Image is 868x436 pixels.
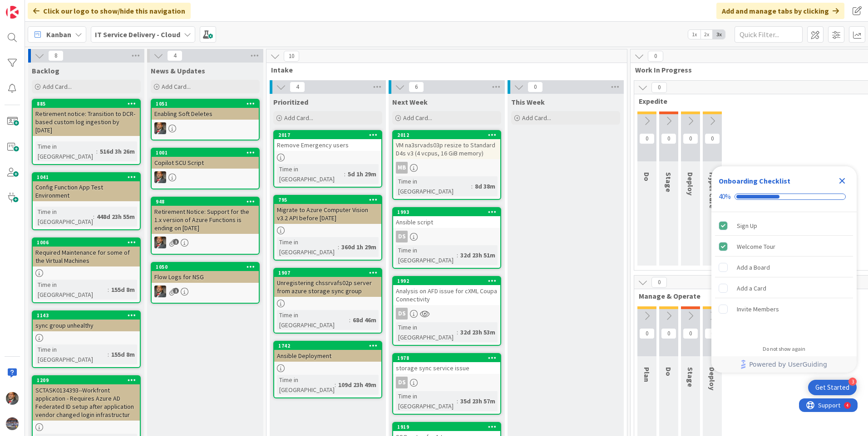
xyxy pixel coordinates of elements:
div: DS [393,377,500,388]
div: 155d 8m [109,285,137,295]
div: 1907 [278,270,381,276]
a: 885Retirement notice: Transition to DCR-based custom log ingestion by [DATE]Time in [GEOGRAPHIC_D... [32,99,141,165]
div: Time in [GEOGRAPHIC_DATA] [35,141,96,161]
div: 2017Remove Emergency users [274,131,381,151]
div: 1051 [156,101,259,107]
div: DS [393,231,500,242]
div: 1742 [278,343,381,349]
div: 885 [33,100,140,108]
div: 2017 [274,131,381,139]
div: Enabling Soft Deletes [152,108,259,120]
span: : [349,315,350,325]
span: Hyper Care [708,172,717,208]
div: Time in [GEOGRAPHIC_DATA] [35,207,93,227]
span: : [457,250,458,260]
input: Quick Filter... [735,26,803,43]
div: sync group unhealthy [33,320,140,331]
div: Ansible Deployment [274,350,381,362]
div: 1051Enabling Soft Deletes [152,100,259,120]
a: 1993Ansible scriptDSTime in [GEOGRAPHIC_DATA]:32d 23h 51m [392,207,501,269]
div: Footer [711,356,857,373]
span: 2x [700,30,713,39]
div: Time in [GEOGRAPHIC_DATA] [277,164,344,184]
span: 1 [173,288,179,294]
img: DP [6,392,19,405]
div: DP [152,122,259,134]
div: 1919 [393,423,500,431]
span: Prioritized [273,97,308,107]
span: Add Card... [284,114,313,122]
div: 68d 46m [350,315,379,325]
div: 1919 [397,424,500,430]
div: 1050 [152,263,259,271]
div: 948 [156,199,259,205]
span: 0 [661,133,676,144]
span: : [93,212,94,222]
span: Plan [642,367,651,382]
div: 795 [274,196,381,204]
span: 4 [290,82,305,92]
div: 516d 3h 26m [98,146,137,156]
div: Checklist items [711,212,857,339]
b: IT Service Delivery - Cloud [95,30,180,39]
div: SCTASK0134393--Workfront application - Requires Azure AD Federated ID setup after application ven... [33,384,140,421]
a: 795Migrate to Azure Computer Vision v3.2 API before [DATE]Time in [GEOGRAPHIC_DATA]:360d 1h 29m [273,195,382,261]
div: Add a Card is incomplete. [715,278,853,298]
span: 6 [409,82,424,92]
div: 155d 8m [109,349,137,359]
span: 1 [173,239,179,245]
div: DS [396,308,408,320]
div: Onboarding Checklist [719,175,790,186]
div: Time in [GEOGRAPHIC_DATA] [35,280,108,300]
div: Sign Up [737,220,757,231]
div: 1001 [152,149,259,157]
a: 1742Ansible DeploymentTime in [GEOGRAPHIC_DATA]:109d 23h 49m [273,341,382,398]
span: This Week [511,97,545,107]
div: 1993 [393,208,500,216]
div: 2017 [278,132,381,138]
div: MB [396,162,408,174]
span: : [335,380,336,390]
img: DP [154,171,166,183]
div: 1143sync group unhealthy [33,311,140,331]
div: 1978storage sync service issue [393,354,500,374]
a: 1051Enabling Soft DeletesDP [151,99,260,140]
span: Support [19,1,41,12]
div: 1209 [37,377,140,383]
span: Kanban [46,29,71,40]
div: 1742Ansible Deployment [274,342,381,362]
div: Time in [GEOGRAPHIC_DATA] [35,344,108,364]
span: : [108,349,109,359]
div: 795Migrate to Azure Computer Vision v3.2 API before [DATE] [274,196,381,224]
span: Deploy [708,367,717,390]
span: 0 [705,328,720,339]
div: 1907Unregistering chssrvafs02p server from azure storage sync group [274,269,381,297]
div: Add and manage tabs by clicking [716,3,844,19]
div: Add a Board is incomplete. [715,257,853,277]
a: 2012VM na3srvads03p resize to Standard D4s v3 (4 vcpus, 16 GiB memory)MBTime in [GEOGRAPHIC_DATA]... [392,130,501,200]
span: 0 [705,133,720,144]
span: Deploy [686,172,695,195]
span: Next Week [392,97,428,107]
div: 1050 [156,264,259,270]
div: 1209SCTASK0134393--Workfront application - Requires Azure AD Federated ID setup after application... [33,376,140,421]
div: 1992 [397,278,500,284]
div: DS [393,308,500,320]
div: 40% [719,193,731,201]
div: Invite Members [737,304,779,315]
span: : [471,181,473,191]
div: Welcome Tour is complete. [715,237,853,257]
span: 0 [639,133,655,144]
div: Time in [GEOGRAPHIC_DATA] [396,245,457,265]
div: 1907 [274,269,381,277]
span: : [338,242,339,252]
div: Do not show again [763,345,805,353]
div: 1006Required Maintenance for some of the Virtual Machines [33,238,140,266]
div: Invite Members is incomplete. [715,299,853,319]
img: DP [154,122,166,134]
div: Time in [GEOGRAPHIC_DATA] [396,391,457,411]
img: DP [154,286,166,297]
span: 0 [651,277,667,288]
div: MB [393,162,500,174]
div: 448d 23h 55m [94,212,137,222]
